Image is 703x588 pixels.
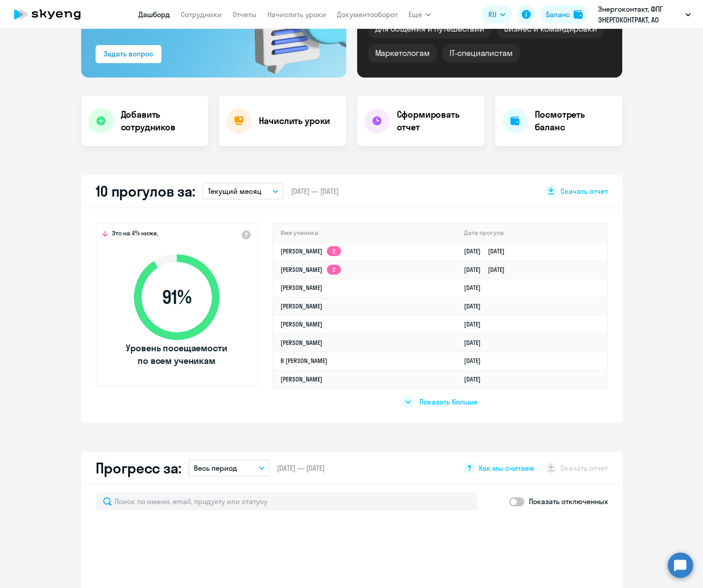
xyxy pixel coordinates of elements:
[368,19,492,38] div: Для общения и путешествий
[280,339,322,347] a: [PERSON_NAME]
[479,463,534,473] span: Как мы считаем
[280,320,322,328] a: [PERSON_NAME]
[280,266,341,274] a: [PERSON_NAME]2
[464,320,488,328] a: [DATE]
[327,265,341,275] app-skyeng-badge: 2
[327,246,341,256] app-skyeng-badge: 2
[397,108,477,133] h4: Сформировать отчет
[280,375,322,383] a: [PERSON_NAME]
[277,463,325,473] span: [DATE] — [DATE]
[267,10,326,19] a: Начислить уроки
[96,492,477,510] input: Поиск по имени, email, продукту или статусу
[337,10,398,19] a: Документооборот
[280,302,322,310] a: [PERSON_NAME]
[208,186,262,197] p: Текущий месяц
[280,247,341,255] a: [PERSON_NAME]2
[96,459,181,477] h2: Прогресс за:
[409,5,431,23] button: Ещё
[181,10,222,19] a: Сотрудники
[482,5,512,23] button: RU
[125,342,229,367] span: Уровень посещаемости по всем ученикам
[529,496,608,507] p: Показать отключенных
[464,247,512,255] a: [DATE][DATE]
[96,182,196,200] h2: 10 прогулов за:
[497,19,604,38] div: Бизнес и командировки
[535,108,615,133] h4: Посмотреть баланс
[464,266,512,274] a: [DATE][DATE]
[273,224,457,242] th: Имя ученика
[464,302,488,310] a: [DATE]
[233,10,257,19] a: Отчеты
[541,5,588,23] button: Балансbalance
[419,397,478,407] span: Показать больше
[202,183,284,200] button: Текущий месяц
[138,10,170,19] a: Дашборд
[409,9,422,20] span: Ещё
[442,44,520,63] div: IT-специалистам
[561,186,608,196] span: Скачать отчет
[488,9,496,20] span: RU
[194,463,237,473] p: Весь период
[598,4,682,25] p: Энергоконтакт, ФПГ ЭНЕРГОКОНТРАКТ, АО
[464,339,488,347] a: [DATE]
[188,459,270,477] button: Весь период
[457,224,607,242] th: Дата прогула
[291,186,339,196] span: [DATE] — [DATE]
[464,284,488,292] a: [DATE]
[280,284,322,292] a: [PERSON_NAME]
[104,48,153,59] div: Задать вопрос
[121,108,201,133] h4: Добавить сотрудников
[574,10,583,19] img: balance
[259,115,331,127] h4: Начислить уроки
[464,357,488,365] a: [DATE]
[280,357,327,365] a: В [PERSON_NAME]
[125,286,229,308] span: 91 %
[546,9,570,20] div: Баланс
[464,375,488,383] a: [DATE]
[112,229,158,240] span: Это на 4% ниже,
[368,44,437,63] div: Маркетологам
[96,45,161,63] button: Задать вопрос
[593,4,695,25] button: Энергоконтакт, ФПГ ЭНЕРГОКОНТРАКТ, АО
